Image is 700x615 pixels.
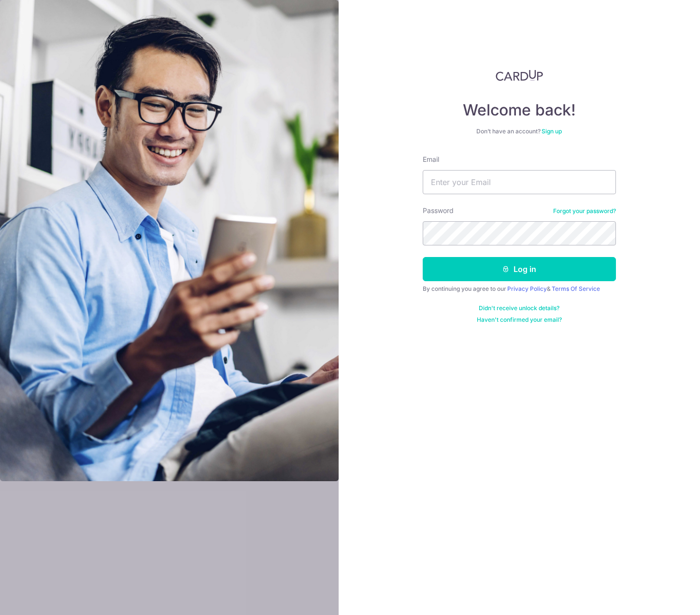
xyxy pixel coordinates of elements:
[507,285,547,292] a: Privacy Policy
[477,316,562,324] a: Haven't confirmed your email?
[423,170,616,194] input: Enter your Email
[496,70,543,81] img: CardUp Logo
[423,285,616,293] div: By continuing you agree to our &
[479,304,559,312] a: Didn't receive unlock details?
[552,285,600,292] a: Terms Of Service
[423,155,439,164] label: Email
[553,207,616,215] a: Forgot your password?
[423,206,454,215] label: Password
[423,100,616,120] h4: Welcome back!
[423,257,616,281] button: Log in
[542,128,562,135] a: Sign up
[423,128,616,135] div: Don’t have an account?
